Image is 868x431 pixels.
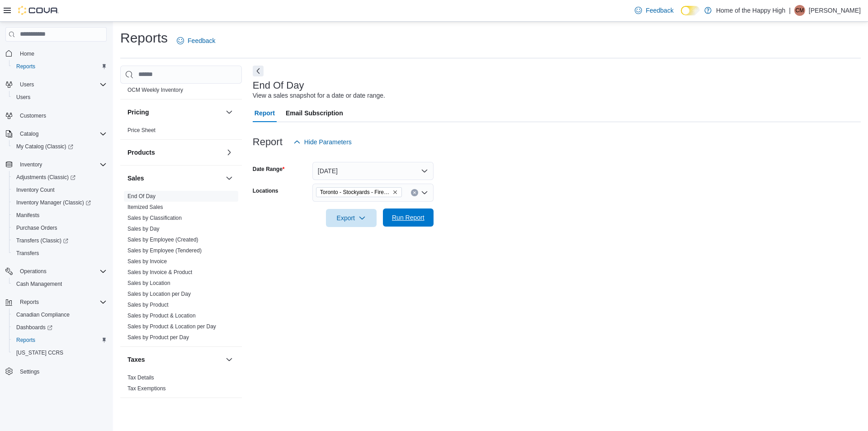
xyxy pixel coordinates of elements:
button: Products [127,148,222,157]
a: Purchase Orders [13,223,61,233]
span: Toronto - Stockyards - Fire & Flower [320,188,391,197]
span: Transfers (Classic) [16,237,68,244]
span: Run Report [392,213,425,222]
span: Manifests [16,212,39,219]
span: Adjustments (Classic) [16,174,75,181]
h1: Reports [120,29,168,47]
a: Transfers (Classic) [9,234,110,247]
button: Transfers [9,247,110,260]
button: Manifests [9,209,110,222]
span: Users [16,94,30,101]
button: Taxes [224,354,235,365]
a: Sales by Location [127,280,170,286]
button: Sales [224,173,235,184]
a: [US_STATE] CCRS [13,347,67,358]
span: Reports [16,336,35,344]
div: Cindy Ma [794,5,805,16]
button: Next [253,66,264,76]
button: Inventory Count [9,184,110,196]
button: Pricing [127,108,222,117]
span: Catalog [20,130,38,137]
span: Tax Exemptions [127,385,166,392]
a: Price Sheet [127,127,156,133]
span: Sales by Product per Day [127,334,189,341]
span: Users [20,81,34,88]
span: Home [20,50,34,57]
span: Itemized Sales [127,204,163,211]
span: Customers [20,112,46,119]
a: Sales by Employee (Created) [127,237,198,243]
span: Purchase Orders [16,224,57,232]
span: Sales by Invoice [127,258,167,265]
button: Taxes [127,355,222,364]
span: Feedback [188,36,215,45]
a: Feedback [631,1,677,19]
nav: Complex example [5,43,107,402]
span: Operations [20,268,47,275]
span: Sales by Day [127,225,160,232]
a: My Catalog (Classic) [13,141,77,152]
span: Cash Management [16,280,62,288]
button: Products [224,147,235,158]
span: Tax Details [127,374,154,381]
button: Users [16,79,38,90]
button: Run Report [383,208,434,227]
span: Price Sheet [127,127,156,134]
a: Canadian Compliance [13,309,73,320]
span: Manifests [13,210,107,221]
button: Inventory [16,159,46,170]
span: Sales by Location [127,279,170,287]
a: Users [13,92,34,103]
span: Inventory Count [16,186,55,194]
span: Operations [16,266,107,277]
label: Locations [253,187,278,194]
span: Inventory Manager (Classic) [16,199,91,206]
button: Reports [9,60,110,73]
span: Inventory [20,161,42,168]
a: Tax Details [127,374,154,381]
div: View a sales snapshot for a date or date range. [253,91,385,100]
span: Users [13,92,107,103]
button: Inventory [2,158,110,171]
button: Reports [2,296,110,308]
button: Reports [16,297,42,308]
span: Canadian Compliance [16,311,70,318]
a: Reports [13,61,39,72]
a: Reports [13,335,39,346]
a: My Catalog (Classic) [9,140,110,153]
button: Hide Parameters [290,133,355,151]
button: Operations [2,265,110,278]
span: Canadian Compliance [13,309,107,320]
span: Toronto - Stockyards - Fire & Flower [316,187,402,197]
button: [US_STATE] CCRS [9,346,110,359]
div: Pricing [120,125,242,139]
span: Reports [13,61,107,72]
span: My Catalog (Classic) [16,143,73,150]
img: Cova [18,6,59,15]
span: Sales by Invoice & Product [127,269,192,276]
span: Transfers (Classic) [13,235,107,246]
span: Export [331,209,371,227]
span: Dashboards [16,324,52,331]
a: Sales by Invoice [127,258,167,265]
a: Transfers [13,248,42,259]
span: Inventory Manager (Classic) [13,197,107,208]
span: Settings [16,365,107,377]
div: Taxes [120,372,242,398]
span: Reports [16,63,35,70]
button: Customers [2,109,110,122]
span: Customers [16,110,107,121]
span: Settings [20,368,39,375]
span: Reports [16,297,107,308]
a: Sales by Product & Location per Day [127,323,216,330]
a: OCM Weekly Inventory [127,87,183,93]
span: Sales by Location per Day [127,290,191,298]
span: Sales by Product & Location [127,312,196,319]
button: Pricing [224,107,235,118]
span: Inventory Count [13,185,107,195]
span: End Of Day [127,193,156,200]
button: Catalog [16,128,42,139]
span: CM [796,5,804,16]
button: Settings [2,365,110,378]
a: Tax Exemptions [127,385,166,392]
